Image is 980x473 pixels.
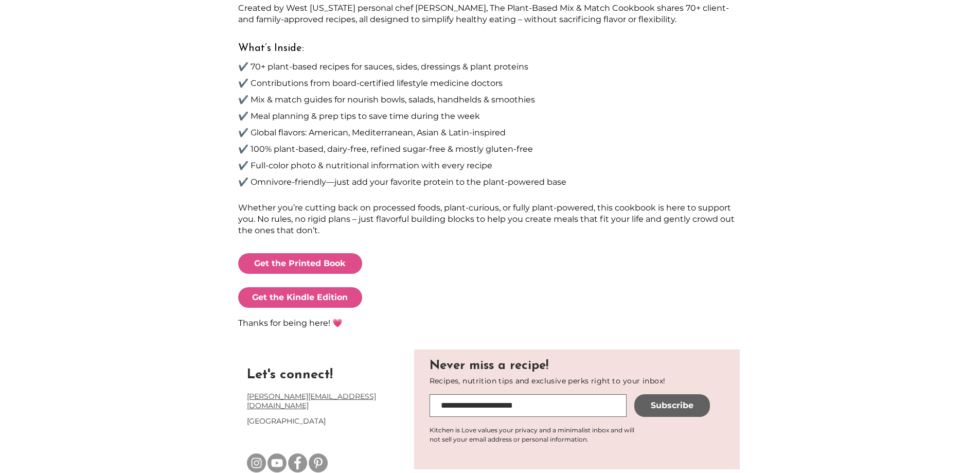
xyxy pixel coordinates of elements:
[247,416,326,426] span: [GEOGRAPHIC_DATA]
[238,78,503,88] span: ✔️ Contributions from board-certified lifestyle medicine doctors
[238,318,343,328] span: Thanks for being here! 💗
[238,161,492,170] span: ✔️ Full-color photo & nutritional information with every recipe
[238,287,362,308] a: Get the Kindle Edition
[247,453,266,472] img: Instagram
[252,292,348,303] span: Get the Kindle Edition
[430,376,666,386] span: Recipes, nutrition tips and exclusive perks right to your inbox!
[634,394,710,417] button: Subscribe
[430,360,548,372] span: Never miss a recipe!
[288,453,307,472] img: Facebook
[238,62,528,72] span: ✔️ 70+ plant-based recipes for sauces, sides, dressings & plant proteins
[430,426,634,443] span: ​Kitchen is Love values your privacy and a minimalist inbox and will not sell your email address ...
[268,453,287,472] img: Youtube
[238,144,533,154] span: ✔️ 100% plant-based, dairy-free, refined sugar-free & mostly gluten-free
[238,253,362,274] a: Get the Printed Book
[238,43,304,54] span: What’s Inside:
[247,453,328,472] ul: Social Bar
[238,203,735,236] span: Whether you’re cutting back on processed foods, plant-curious, or fully plant-powered, this cookb...
[238,111,480,121] span: ✔️ Meal planning & prep tips to save time during the week
[238,177,566,187] span: ✔️ Omnivore-friendly—just add your favorite protein to the plant-powered base
[247,368,333,382] a: Let's connect!
[238,95,535,104] span: ✔️ Mix & match guides for nourish bowls, salads, handhelds & smoothies
[247,392,376,410] a: [PERSON_NAME][EMAIL_ADDRESS][DOMAIN_NAME]
[238,128,506,137] span: ✔️ Global flavors: American, Mediterranean, Asian & Latin-inspired
[254,258,346,269] span: Get the Printed Book
[651,400,693,411] span: Subscribe
[238,3,729,24] span: Created by West [US_STATE] personal chef [PERSON_NAME], The Plant-Based Mix & Match Cookbook shar...
[309,453,328,472] img: Pinterest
